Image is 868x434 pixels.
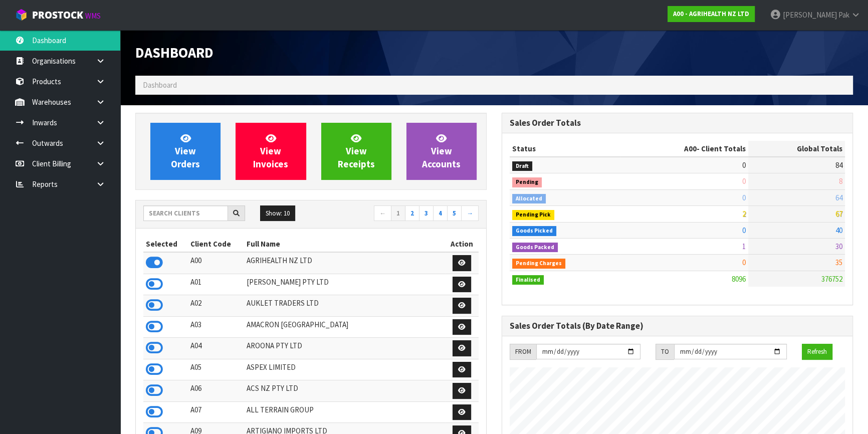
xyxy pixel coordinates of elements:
[512,161,532,171] span: Draft
[742,160,746,170] span: 0
[732,274,746,284] span: 8096
[319,205,479,223] nav: Page navigation
[391,205,405,222] a: 1
[143,205,228,221] input: Search clients
[143,80,177,90] span: Dashboard
[188,401,244,423] td: A07
[32,9,83,22] span: ProStock
[188,359,244,380] td: A05
[742,193,746,202] span: 0
[684,144,697,153] span: A00
[419,205,433,222] a: 3
[835,209,842,219] span: 67
[171,132,200,170] span: View Orders
[835,160,842,170] span: 84
[742,258,746,267] span: 0
[405,205,419,222] a: 2
[835,258,842,267] span: 35
[188,252,244,274] td: A00
[244,252,445,274] td: AGRIHEALTH NZ LTD
[512,275,544,285] span: Finalised
[447,205,462,222] a: 5
[135,44,213,62] span: Dashboard
[433,205,448,222] a: 4
[510,118,845,128] h3: Sales Order Totals
[512,210,554,220] span: Pending Pick
[422,132,461,170] span: View Accounts
[838,10,849,20] span: Pak
[510,141,620,157] th: Status
[742,176,746,186] span: 0
[512,177,542,187] span: Pending
[244,274,445,295] td: [PERSON_NAME] PTY LTD
[510,321,845,331] h3: Sales Order Totals (By Date Range)
[244,401,445,423] td: ALL TERRAIN GROUP
[668,6,755,22] a: A00 - AGRIHEALTH NZ LTD
[742,242,746,251] span: 1
[188,316,244,338] td: A03
[512,243,558,253] span: Goods Packed
[244,236,445,252] th: Full Name
[821,274,842,284] span: 376752
[374,205,391,222] a: ←
[15,9,28,21] img: cube-alt.png
[188,274,244,295] td: A01
[445,236,479,252] th: Action
[188,295,244,317] td: A02
[260,205,295,222] button: Show: 10
[338,132,375,170] span: View Receipts
[244,338,445,359] td: AROONA PTY LTD
[512,259,565,269] span: Pending Charges
[748,141,845,157] th: Global Totals
[244,380,445,402] td: ACS NZ PTY LTD
[188,338,244,359] td: A04
[742,209,746,219] span: 2
[512,194,546,204] span: Allocated
[406,123,477,180] a: ViewAccounts
[143,236,188,252] th: Selected
[85,11,101,21] small: WMS
[783,10,837,20] span: [PERSON_NAME]
[510,344,536,360] div: FROM
[673,10,749,18] strong: A00 - AGRIHEALTH NZ LTD
[802,344,832,360] button: Refresh
[461,205,479,222] a: →
[188,380,244,402] td: A06
[253,132,288,170] span: View Invoices
[150,123,221,180] a: ViewOrders
[236,123,306,180] a: ViewInvoices
[620,141,748,157] th: - Client Totals
[512,226,556,236] span: Goods Picked
[244,359,445,380] td: ASPEX LIMITED
[244,316,445,338] td: AMACRON [GEOGRAPHIC_DATA]
[839,176,842,186] span: 8
[742,226,746,235] span: 0
[835,193,842,202] span: 64
[321,123,391,180] a: ViewReceipts
[656,344,674,360] div: TO
[244,295,445,317] td: AUKLET TRADERS LTD
[835,226,842,235] span: 40
[188,236,244,252] th: Client Code
[835,242,842,251] span: 30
